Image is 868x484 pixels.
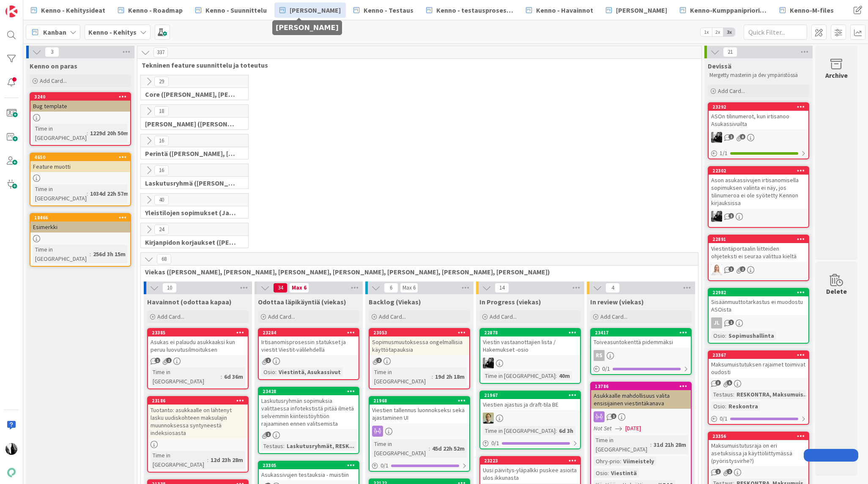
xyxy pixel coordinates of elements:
img: KV [5,443,17,455]
div: 0/1 [591,364,691,374]
h5: [PERSON_NAME] [276,24,339,32]
div: 18466 [30,214,130,221]
span: : [87,189,88,198]
div: 23428Laskutusryhmän sopimuksia valittaessa infotekstistä pitää ilmetä selvemmin kiinteistöyhtiön ... [259,388,359,429]
span: : [556,426,557,435]
span: Kenno on paras [30,62,77,70]
div: 22878Viestin vastaanottajien lista / Hakemukset -osio [480,329,580,355]
div: 21968 [370,397,469,405]
div: KM [709,132,808,143]
span: Kenno - Roadmap [128,5,183,15]
a: 22302Ason asukassivujen irtisanomisella sopimuksen valinta ei näy, jos tilinumeroa ei ole syötett... [708,166,809,228]
p: Mergetty masteriin ja dev ympäristössä [709,72,808,79]
span: : [283,441,285,451]
div: 23305 [263,462,359,468]
div: 4650Feature muotti [30,153,130,172]
span: : [87,129,88,138]
span: 0 / 1 [602,364,610,373]
div: Osio [711,331,725,340]
div: Sopimusmuutoksessa ongelmallisia käyttötapauksia [370,336,469,355]
div: 22302 [712,168,808,174]
div: 23223 [484,458,580,464]
div: 23292ASOn tilinumerot, kun irtisanoo Asukassivuilta [709,103,808,129]
div: Time in [GEOGRAPHIC_DATA] [33,245,90,263]
div: Reskontra [726,402,760,411]
div: Delete [826,286,847,296]
span: 1 [611,413,616,419]
span: 0 / 1 [720,414,728,423]
img: Visit kanbanzone.com [5,5,17,17]
div: 13786 [595,383,691,389]
div: ASOn tilinumerot, kun irtisanoo Asukassivuilta [709,111,808,129]
div: 3240Bug template [30,93,130,112]
div: Laskutusryhmän sopimuksia valittaessa infotekstistä pitää ilmetä selvemmin kiinteistöyhtiön rajaa... [259,395,359,429]
div: Time in [GEOGRAPHIC_DATA] [594,435,650,454]
span: 2x [712,28,723,36]
div: 256d 3h 15m [91,249,128,259]
a: 21968Viestien tallennus luonnokseksi sekä ajastaminen UITime in [GEOGRAPHIC_DATA]:45d 22h 52m0/1 [369,396,470,472]
div: 23284 [263,330,359,336]
span: 34 [273,283,288,293]
span: 16 [154,136,169,146]
span: : [429,444,430,453]
span: 1 [728,320,734,325]
div: Ason asukassivujen irtisanomisella sopimuksen valinta ei näy, jos tilinumeroa ei ole syötetty Ken... [709,175,808,208]
div: 21968Viestien tallennus luonnokseksi sekä ajastaminen UI [370,397,469,423]
span: Kenno-M-files [790,5,834,15]
div: Viimeistely [621,457,656,466]
div: 22891 [712,236,808,242]
span: In review (viekas) [590,298,644,306]
span: Havainnot (odottaa kapaa) [147,298,232,306]
div: 19d 2h 18m [433,372,467,381]
span: 1 [155,358,160,363]
div: Time in [GEOGRAPHIC_DATA] [151,451,207,469]
span: : [620,457,621,466]
div: Viestintä [609,468,639,478]
span: 1 [266,358,271,363]
div: 23292 [712,104,808,110]
div: Esimerkki [30,221,130,232]
div: 6d 3h [557,426,575,435]
span: : [725,402,726,411]
div: 23186 [148,397,248,405]
div: Sisäänmuuttotarkastus ei muodostu ASOista [709,296,808,315]
a: 18466EsimerkkiTime in [GEOGRAPHIC_DATA]:256d 3h 15m [30,213,131,267]
span: 3 [45,47,59,57]
a: Kenno-Kumppanipriorisointi [675,3,772,18]
span: [PERSON_NAME] [616,5,667,15]
div: 23356 [712,433,808,439]
div: 23417 [591,329,691,336]
span: : [90,249,91,259]
span: : [650,440,652,449]
img: ML [483,413,494,424]
div: Viestintäportaalin liitteiden ohjeteksti ei seuraa valittua kieltä [709,243,808,262]
div: Asukas ei palaudu asukkaaksi kun peruu luovutusilmoituksen [148,336,248,355]
span: 2 [376,358,382,363]
span: 337 [153,47,168,57]
div: 40m [557,371,572,380]
div: Time in [GEOGRAPHIC_DATA] [151,367,221,386]
div: Osio [594,468,608,478]
div: 22302Ason asukassivujen irtisanomisella sopimuksen valinta ei näy, jos tilinumeroa ei ole syötett... [709,167,808,208]
div: Asukkaalle mahdollisuus valita ensisijainen viestintäkanava [591,390,691,409]
a: 23053Sopimusmuutoksessa ongelmallisia käyttötapauksiaTime in [GEOGRAPHIC_DATA]:19d 2h 18m [369,328,470,389]
div: Time in [GEOGRAPHIC_DATA] [372,367,432,386]
div: 23284Irtisanomisprosessin statukset ja viestit Viestit-välilehdellä [259,329,359,355]
span: Kirjanpidon korjaukset (Jussi, JaakkoHä) [145,238,238,246]
div: 22891 [709,235,808,243]
div: 23367Maksumuistutuksen rajaimet toimivat oudosti [709,351,808,377]
span: : [432,372,433,381]
div: KM [480,358,580,369]
a: Kenno - Kehitysideat [26,3,110,18]
div: Sopimushallinta [726,331,776,340]
div: Time in [GEOGRAPHIC_DATA] [33,184,87,203]
span: Kenno - testausprosessi/Featureflagit [436,5,513,15]
a: 22891Viestintäportaalin liitteiden ohjeteksti ei seuraa valittua kieltäSL [708,235,809,281]
div: 0/1 [370,460,469,471]
span: Halti (Sebastian, VilleH, Riikka, Antti, MikkoV, PetriH, PetriM) [145,120,238,128]
div: 22302 [709,167,808,175]
span: : [733,390,734,399]
div: 21967 [480,391,580,399]
span: Core (Pasi, Jussi, JaakkoHä, Jyri, Leo, MikkoK, Väinö, MattiH) [145,90,238,98]
div: 23417Toiveasuntokenttä pidemmäksi [591,329,691,347]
